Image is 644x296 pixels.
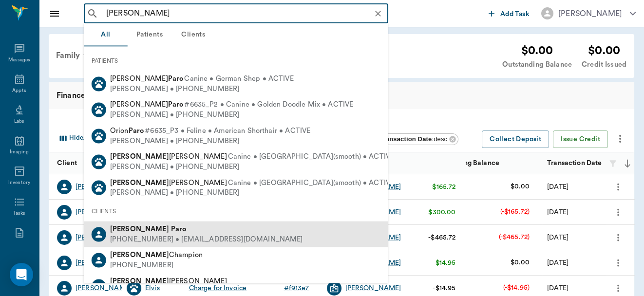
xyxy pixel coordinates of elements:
[547,233,568,242] div: 10/02/25
[228,178,394,188] span: Canine • [GEOGRAPHIC_DATA](smooth) • ACTIVE
[84,23,128,47] button: All
[45,4,64,23] button: Close drawer
[376,133,458,145] div: Transaction Date:desc
[553,130,608,148] button: Issue Credit
[84,51,388,71] div: PATIENTS
[482,130,549,148] button: Collect Deposit
[610,229,626,246] button: more
[55,130,135,146] button: Select columns
[171,23,215,47] button: Clients
[102,7,385,20] input: Search
[168,101,184,108] b: Paro
[110,260,203,271] div: [PHONE_NUMBER]
[76,258,132,268] a: [PERSON_NAME]
[110,251,169,259] b: [PERSON_NAME]
[57,90,91,101] span: Finances:
[110,277,227,284] span: [PERSON_NAME]
[284,283,313,293] a: #f913e7
[547,283,568,293] div: 08/04/25
[184,100,353,110] span: #6635_P2 • Canine • Golden Doodle Mix • ACTIVE
[428,207,455,217] div: $300.00
[345,283,401,293] a: [PERSON_NAME]
[432,160,499,166] strong: Outstanding Balance
[612,130,628,147] button: more
[428,233,455,242] div: -$465.72
[503,250,537,276] td: $0.00
[533,4,644,22] button: [PERSON_NAME]
[547,207,568,217] div: 10/02/25
[110,225,169,233] b: [PERSON_NAME]
[110,234,303,244] div: [PHONE_NUMBER] • [EMAIL_ADDRESS][DOMAIN_NAME]
[110,153,169,160] b: [PERSON_NAME]
[110,179,227,186] span: [PERSON_NAME]
[371,7,385,20] button: Clear
[110,75,184,82] span: [PERSON_NAME]
[110,127,144,134] span: Orion
[433,283,455,293] div: -$14.95
[76,182,132,192] a: [PERSON_NAME]
[610,255,626,271] button: more
[110,162,394,172] div: [PERSON_NAME] • [PHONE_NUMBER]
[57,160,77,166] strong: Client
[10,148,29,156] div: Imaging
[189,283,247,293] div: Charge for Invoice
[110,251,203,259] span: Champion
[503,174,537,200] td: $0.00
[610,179,626,195] button: more
[84,201,388,222] div: CLIENTS
[436,258,456,268] div: $14.95
[582,42,626,59] div: $0.00
[547,258,568,268] div: 08/04/25
[284,283,309,293] div: # f913e7
[13,210,25,217] div: Tasks
[502,42,572,59] div: $0.00
[10,263,33,286] div: Open Intercom Messenger
[547,160,602,166] strong: Transaction Date
[582,59,626,70] div: Credit Issued
[432,182,455,192] div: $165.72
[110,136,310,146] div: [PERSON_NAME] • [PHONE_NUMBER]
[110,153,227,160] span: [PERSON_NAME]
[12,87,26,94] div: Appts
[485,4,533,22] button: Add Task
[228,152,394,162] span: Canine • [GEOGRAPHIC_DATA](smooth) • ACTIVE
[145,126,310,136] span: #6635_P3 • Feline • American Shorthair • ACTIVE
[184,74,293,84] span: Canine • German Shep • ACTIVE
[128,23,171,47] button: Patients
[110,277,169,284] b: [PERSON_NAME]
[8,56,31,64] div: Messages
[110,84,294,94] div: [PERSON_NAME] • [PHONE_NUMBER]
[492,199,538,225] td: (-$165.72)
[110,188,394,198] div: [PERSON_NAME] • [PHONE_NUMBER]
[110,101,184,108] span: [PERSON_NAME]
[610,204,626,221] button: more
[50,44,97,67] div: Family
[110,179,169,186] b: [PERSON_NAME]
[76,233,132,242] a: [PERSON_NAME]
[502,59,572,70] div: Outstanding Balance
[379,135,447,143] span: : desc
[379,135,432,143] b: Transaction Date
[491,224,538,250] td: (-$465.72)
[110,110,353,120] div: [PERSON_NAME] • [PHONE_NUMBER]
[558,8,622,19] div: [PERSON_NAME]
[76,283,132,293] a: [PERSON_NAME]
[76,207,132,217] a: [PERSON_NAME]
[129,127,144,134] b: Paro
[14,118,24,125] div: Labs
[547,182,568,192] div: 10/02/25
[171,225,187,233] b: Paro
[168,75,184,82] b: Paro
[8,179,30,186] div: Inventory
[145,283,160,293] a: Elvis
